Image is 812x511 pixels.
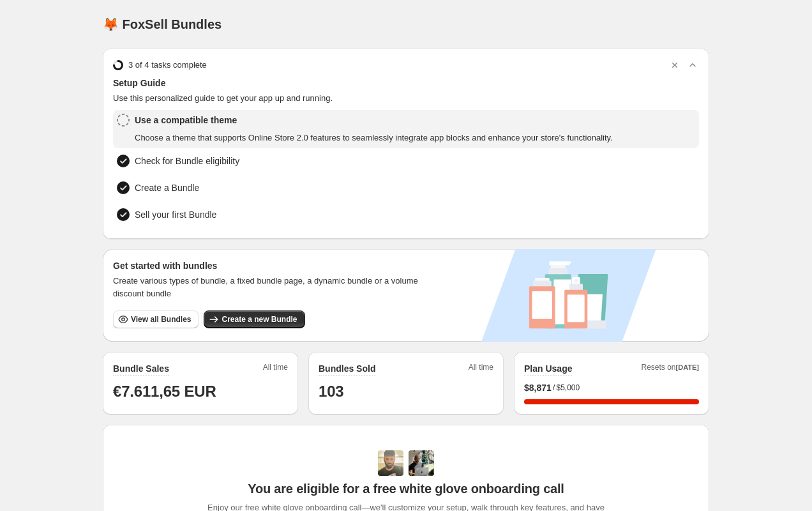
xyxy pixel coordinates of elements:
span: All time [469,362,493,376]
span: $5,000 [556,383,580,393]
h1: 103 [319,381,493,402]
h2: Bundle Sales [113,362,169,375]
span: Use this personalized guide to get your app up and running. [113,92,699,105]
span: Choose a theme that supports Online Store 2.0 features to seamlessly integrate app blocks and enh... [135,132,613,144]
span: $ 8,871 [524,381,552,394]
span: Create a new Bundle [222,314,297,324]
h3: Get started with bundles [113,259,430,272]
img: Prakhar [409,450,434,476]
h1: €7.611,65 EUR [113,381,288,402]
span: Create various types of bundle, a fixed bundle page, a dynamic bundle or a volume discount bundle [113,275,430,300]
h1: 🦊 FoxSell Bundles [103,17,222,32]
img: Adi [378,450,403,476]
h2: Bundles Sold [319,362,375,375]
span: You are eligible for a free white glove onboarding call [248,481,564,496]
button: Create a new Bundle [204,310,304,328]
span: Resets on [642,362,700,376]
span: Sell your first Bundle [135,208,216,221]
span: Create a Bundle [135,181,199,194]
h2: Plan Usage [524,362,572,375]
span: View all Bundles [131,314,191,324]
button: View all Bundles [113,310,199,328]
div: / [524,381,699,394]
span: 3 of 4 tasks complete [128,59,207,72]
span: Check for Bundle eligibility [135,155,239,167]
span: All time [263,362,288,376]
span: [DATE] [676,363,699,371]
span: Setup Guide [113,77,699,89]
span: Use a compatible theme [135,114,613,126]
